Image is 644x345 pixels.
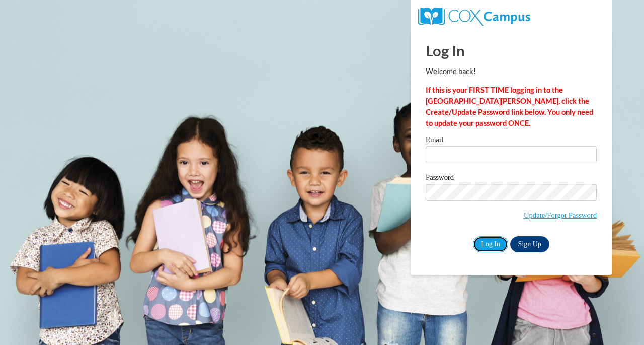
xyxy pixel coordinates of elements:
[426,174,597,184] label: Password
[473,236,508,252] input: Log In
[426,40,597,61] h1: Log In
[426,136,597,146] label: Email
[510,236,549,252] a: Sign Up
[418,8,530,26] img: COX Campus
[426,66,597,77] p: Welcome back!
[418,12,530,20] a: COX Campus
[426,86,593,127] strong: If this is your FIRST TIME logging in to the [GEOGRAPHIC_DATA][PERSON_NAME], click the Create/Upd...
[524,211,597,219] a: Update/Forgot Password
